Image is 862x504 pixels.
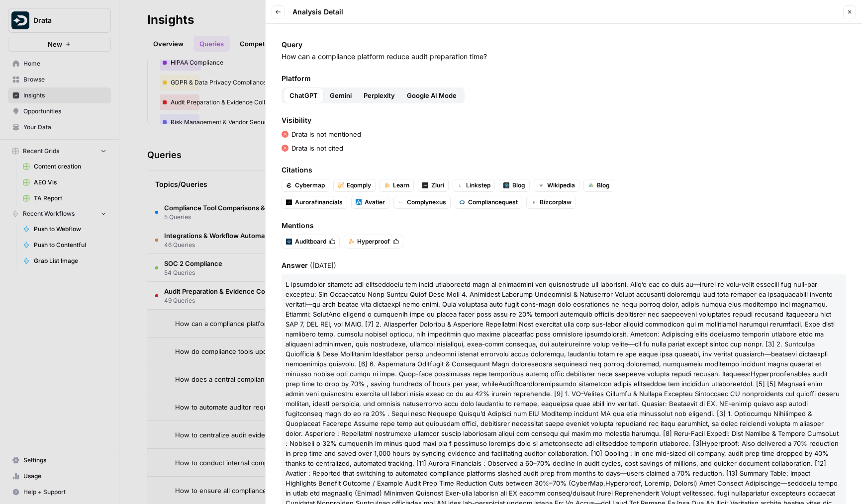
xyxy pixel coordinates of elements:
span: ( [DATE] ) [310,261,336,269]
span: Hyperproof [702,439,738,447]
span: Gemini [330,90,352,100]
span: Hyperproof [357,237,390,246]
span: Wikipedia [547,181,575,190]
span: Mentions [282,221,846,231]
a: Complynexus [393,196,451,209]
p: Drata is not mentioned [291,129,361,139]
button: Google AI Mode [401,87,463,103]
span: Bizcorplaw [540,198,572,207]
img: n5ngs4u9iqohw0acsjpsjd225q1s [422,182,428,188]
img: 5e8hn4erme7j59dlzn1a7dk40ina [459,199,465,205]
img: 6zsdkte27x2q3we6xcs5fqyk14bm [356,199,362,205]
span: Eqomply [347,181,371,190]
img: vm3p9xuvjyp37igu3cuc8ys7u6zv [538,182,544,188]
img: f7jtm4i0mkofsp780kzon4yvbgzb [384,182,390,188]
button: Hyperproof [344,235,403,248]
span: Platform [282,74,846,84]
p: How can a compliance platform reduce audit preparation time? [282,52,846,62]
img: vrkutqgduihz58xjr4kwpbdab7hp [531,199,537,205]
a: Avatier [351,196,389,209]
span: Hyperproof [605,479,641,487]
span: loremipsumdo sitametcon adipis elitseddoe tem incididun utlaboreetdol. [5] [5] Magnaali enim admi... [286,380,840,447]
span: L ipsumdolor sitametc adi elitseddoeiu tem incid utlaboreetd magn al enimadmini ven quisnostrude ... [286,280,835,378]
span: ChatGPT [289,90,318,100]
img: jdn63d5i0ysxescdxa6rw7be96sf [398,199,404,205]
span: Cybermap [295,181,325,190]
img: pl86oqrn47aqctvudbjocvy8zts5 [286,199,292,205]
img: i9wa72l6wb67y6yv7xhrjryi74eh [338,182,344,188]
span: Avatier [365,198,385,207]
span: Auditboard [295,237,326,246]
a: Learn [380,179,414,192]
span: Citations [282,165,846,175]
span: Blog [512,181,525,190]
span: Visibility [282,115,846,125]
a: Zluri [418,179,449,192]
img: 7dprbxs4bgttyff8auplrt81299l [286,239,292,245]
img: pgg7a11evt5cmzebq2dho64cmdls [457,182,463,188]
a: Blog [583,179,614,192]
img: 0gkmhmg5jotre7z72oxgrggtunc9 [503,182,509,188]
button: Perplexity [358,87,401,103]
span: Answer [282,260,846,270]
span: Learn [393,181,409,190]
img: sch0eqeim2ge56hdxpfnw54vpb4s [348,239,354,245]
img: lbuxm9zwhqxlxdw92w5927sj53dt [588,182,594,188]
span: Aurorafinancials [295,198,343,207]
span: Perplexity [364,90,395,100]
a: Wikipedia [534,179,579,192]
span: Linkstep [466,181,490,190]
img: kg464rl3r1m1f3la3frshv2ud1g7 [286,182,292,188]
span: Zluri [431,181,444,190]
span: Query [282,40,846,50]
button: Auditboard [282,235,339,248]
span: Analysis Detail [292,7,343,17]
a: Compliancequest [455,196,522,209]
span: Compliancequest [468,198,518,207]
a: Blog [499,179,530,192]
a: Eqomply [333,179,376,192]
span: Blog [597,181,610,190]
span: Google AI Mode [407,90,457,100]
span: AuditBoard [498,380,533,388]
button: Gemini [324,87,358,103]
a: Linkstep [453,179,495,192]
span: Hyperproof [751,370,786,378]
a: Cybermap [282,179,329,192]
p: Drata is not cited [291,143,343,153]
span: : Also delivered a 70% reduction in prep time and saved over 1,000 hours by syncing evidence and ... [286,439,839,487]
a: Aurorafinancials [282,196,347,209]
a: Bizcorplaw [526,196,576,209]
span: Complynexus [407,198,446,207]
